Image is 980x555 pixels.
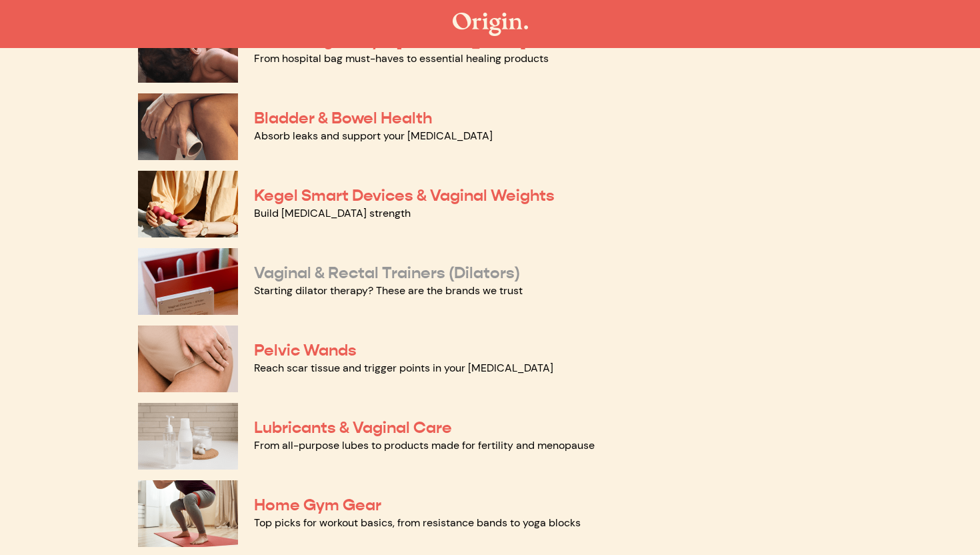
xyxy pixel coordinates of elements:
[254,361,553,375] a: Reach scar tissue and trigger points in your [MEDICAL_DATA]
[254,516,581,530] a: Top picks for workout basics, from resistance bands to yoga blocks
[254,129,493,143] a: Absorb leaks and support your [MEDICAL_DATA]
[138,480,238,547] img: Home Gym Gear
[254,418,452,438] a: Lubricants & Vaginal Care
[138,326,238,392] img: Pelvic Wands
[138,16,238,83] img: More Pregnancy & Postpartum Picks
[254,51,549,65] a: From hospital bag must-haves to essential healing products
[138,171,238,237] img: Kegel Smart Devices & Vaginal Weights
[138,93,238,160] img: Bladder & Bowel Health
[138,248,238,315] img: Vaginal & Rectal Trainers (Dilators)
[254,495,381,515] a: Home Gym Gear
[254,206,411,220] a: Build [MEDICAL_DATA] strength
[254,185,555,205] a: Kegel Smart Devices & Vaginal Weights
[453,13,528,36] img: The Origin Shop
[254,438,595,452] a: From all-purpose lubes to products made for fertility and menopause
[254,108,432,128] a: Bladder & Bowel Health
[138,403,238,470] img: Lubricants & Vaginal Care
[254,340,357,360] a: Pelvic Wands
[254,284,523,298] a: Starting dilator therapy? These are the brands we trust
[254,263,520,283] a: Vaginal & Rectal Trainers (Dilators)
